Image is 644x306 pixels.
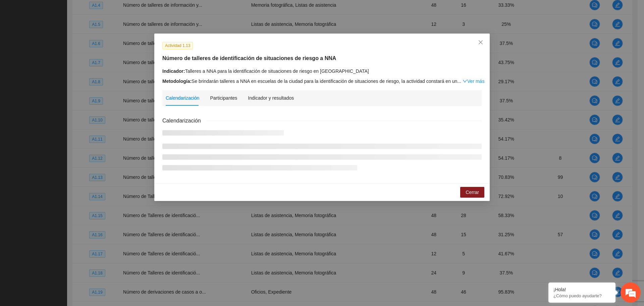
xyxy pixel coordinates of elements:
a: Expand [463,79,484,84]
button: Cerrar [460,187,484,198]
div: ¡Hola! [553,287,610,292]
div: Chatee con nosotros ahora [35,34,113,43]
span: Actividad 1.13 [162,42,193,49]
div: Indicador y resultados [248,94,294,102]
textarea: Escriba su mensaje y pulse “Intro” [3,183,128,207]
span: Calendarización [162,116,206,125]
div: Minimizar ventana de chat en vivo [110,3,126,19]
span: down [463,79,467,84]
span: Estamos en línea. [39,90,93,157]
p: ¿Cómo puedo ayudarte? [553,293,610,298]
h5: Número de talleres de identificación de situaciones de riesgo a NNA [162,54,482,62]
span: ... [457,79,461,84]
strong: Metodología: [162,79,192,84]
div: Calendarización [166,94,199,102]
div: Participantes [210,94,237,102]
span: Cerrar [466,189,479,196]
button: Close [472,34,490,52]
div: Se brindarán talleres a NNA en escuelas de la ciudad para la identificación de situaciones de rie... [162,78,482,85]
div: Talleres a NNA para la identificación de situaciones de riesgo en [GEOGRAPHIC_DATA] [162,67,482,75]
strong: Indicador: [162,68,185,74]
span: close [478,40,483,45]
